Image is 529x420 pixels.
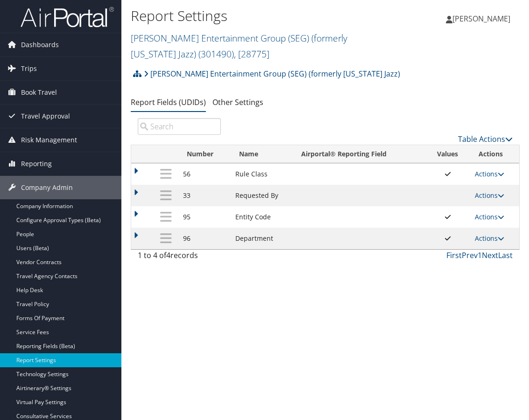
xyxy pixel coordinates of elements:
[21,105,70,128] span: Travel Approval
[452,14,510,24] span: [PERSON_NAME]
[293,145,425,163] th: Airportal&reg; Reporting Field
[475,169,504,178] a: Actions
[21,81,57,104] span: Book Travel
[166,250,170,260] span: 4
[231,163,293,185] td: Rule Class
[131,6,390,26] h1: Report Settings
[178,145,230,163] th: Number
[231,145,293,163] th: Name
[21,152,52,175] span: Reporting
[178,228,230,249] td: 96
[21,33,59,56] span: Dashboards
[475,191,504,200] a: Actions
[178,163,230,185] td: 56
[470,145,519,163] th: Actions
[178,185,230,206] td: 33
[231,185,293,206] td: Requested By
[231,228,293,249] td: Department
[138,250,221,266] div: 1 to 4 of records
[178,206,230,228] td: 95
[458,134,513,144] a: Table Actions
[198,48,234,60] span: ( 301490 )
[21,128,77,152] span: Risk Management
[498,250,513,260] a: Last
[478,250,482,260] a: 1
[131,32,347,60] a: [PERSON_NAME] Entertainment Group (SEG) (formerly [US_STATE] Jazz)
[144,64,400,83] a: [PERSON_NAME] Entertainment Group (SEG) (formerly [US_STATE] Jazz)
[231,206,293,228] td: Entity Code
[425,145,470,163] th: Values
[154,145,179,163] th: : activate to sort column descending
[131,97,206,107] a: Report Fields (UDIDs)
[138,118,221,135] input: Search
[234,48,269,60] span: , [ 28775 ]
[462,250,478,260] a: Prev
[482,250,498,260] a: Next
[446,250,462,260] a: First
[21,57,37,80] span: Trips
[21,176,73,199] span: Company Admin
[475,212,504,221] a: Actions
[446,5,520,33] a: [PERSON_NAME]
[21,6,114,28] img: airportal-logo.png
[212,97,263,107] a: Other Settings
[475,234,504,243] a: Actions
